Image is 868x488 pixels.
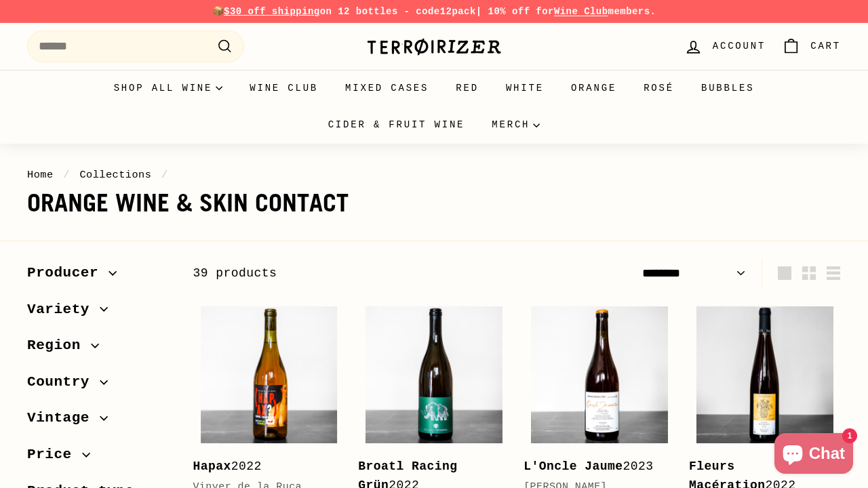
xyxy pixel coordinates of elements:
[27,407,100,430] span: Vintage
[688,70,768,106] a: Bubbles
[158,169,172,181] span: /
[492,70,557,106] a: White
[440,6,476,17] strong: 12pack
[27,331,171,367] button: Region
[27,295,171,331] button: Variety
[315,106,479,143] a: Cider & Fruit Wine
[478,106,553,143] summary: Merch
[27,334,91,357] span: Region
[193,264,517,283] div: 39 products
[27,190,841,217] h1: Orange wine & Skin contact
[193,457,331,476] div: 2022
[27,262,108,285] span: Producer
[27,169,54,181] a: Home
[332,70,442,106] a: Mixed Cases
[27,367,171,404] button: Country
[100,70,237,106] summary: Shop all wine
[524,457,662,476] div: 2023
[27,258,171,295] button: Producer
[27,167,841,183] nav: breadcrumbs
[236,70,332,106] a: Wine Club
[774,26,849,66] a: Cart
[442,70,492,106] a: Red
[27,443,82,466] span: Price
[27,403,171,440] button: Vintage
[713,39,766,54] span: Account
[554,6,608,17] a: Wine Club
[770,433,857,477] inbox-online-store-chat: Shopify online store chat
[524,460,623,473] b: L'Oncle Jaume
[193,460,231,473] b: Hapax
[27,440,171,476] button: Price
[60,169,73,181] span: /
[676,26,774,66] a: Account
[810,39,841,54] span: Cart
[27,298,100,321] span: Variety
[224,6,320,17] span: $30 off shipping
[27,4,841,19] p: 📦 on 12 bottles - code | 10% off for members.
[79,169,151,181] a: Collections
[27,371,100,394] span: Country
[557,70,630,106] a: Orange
[630,70,688,106] a: Rosé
